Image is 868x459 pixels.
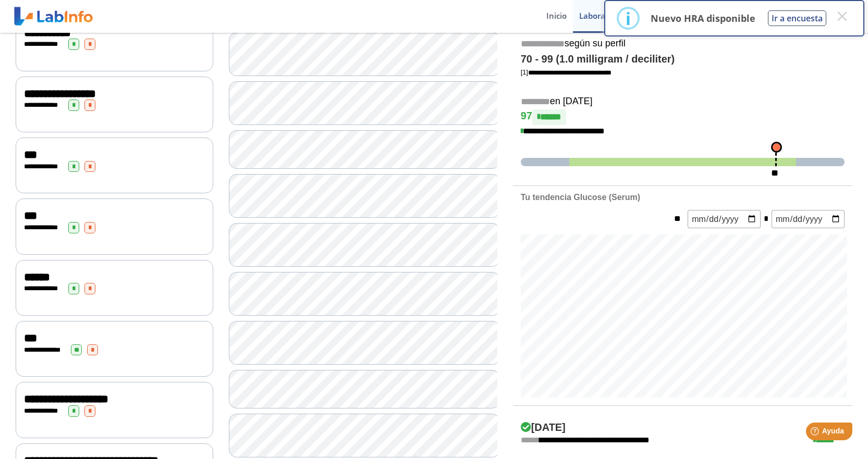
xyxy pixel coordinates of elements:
[833,7,851,26] button: Close this dialog
[768,10,826,26] button: Ir a encuesta
[626,9,631,28] div: i
[772,210,845,228] input: mm/dd/yyyy
[651,12,755,24] p: Nuevo HRA disponible
[521,109,845,125] h4: 97
[521,68,612,76] a: [1]
[688,210,761,228] input: mm/dd/yyyy
[521,53,845,66] h4: 70 - 99 (1.0 milligram / deciliter)
[521,96,845,108] h5: en [DATE]
[521,38,845,50] h5: según su perfil
[775,418,857,448] iframe: Help widget launcher
[521,421,566,434] h4: [DATE]
[521,193,640,202] b: Tu tendencia Glucose (Serum)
